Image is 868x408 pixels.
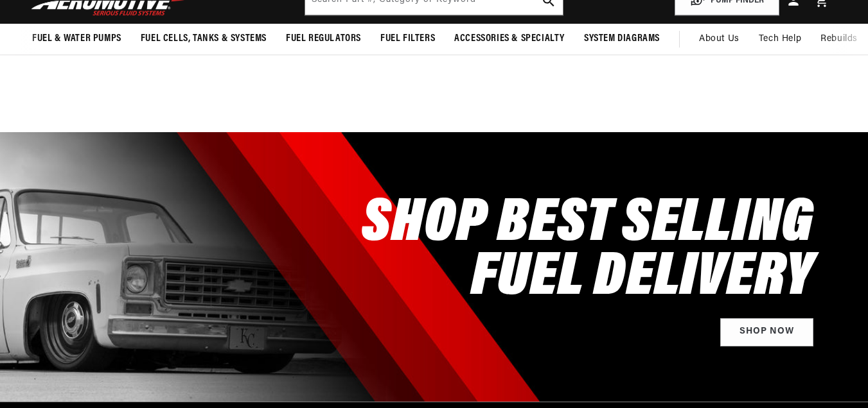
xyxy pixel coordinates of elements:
span: System Diagrams [584,32,660,46]
summary: Tech Help [749,24,811,55]
span: Fuel Filters [380,32,435,46]
summary: System Diagrams [574,24,669,54]
h2: SHOP BEST SELLING FUEL DELIVERY [362,198,813,305]
span: Rebuilds [820,32,858,46]
span: Fuel Regulators [286,32,361,46]
span: About Us [699,34,740,44]
summary: Fuel & Water Pumps [22,24,131,54]
summary: Fuel Regulators [276,24,371,54]
summary: Accessories & Specialty [445,24,574,54]
span: Accessories & Specialty [454,32,565,46]
summary: Fuel Cells, Tanks & Systems [131,24,276,54]
span: Fuel & Water Pumps [32,32,121,46]
summary: Fuel Filters [371,24,445,54]
a: Shop Now [720,318,813,347]
span: Tech Help [759,32,801,46]
a: About Us [689,24,749,55]
span: Fuel Cells, Tanks & Systems [141,32,267,46]
summary: Rebuilds [811,24,867,55]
